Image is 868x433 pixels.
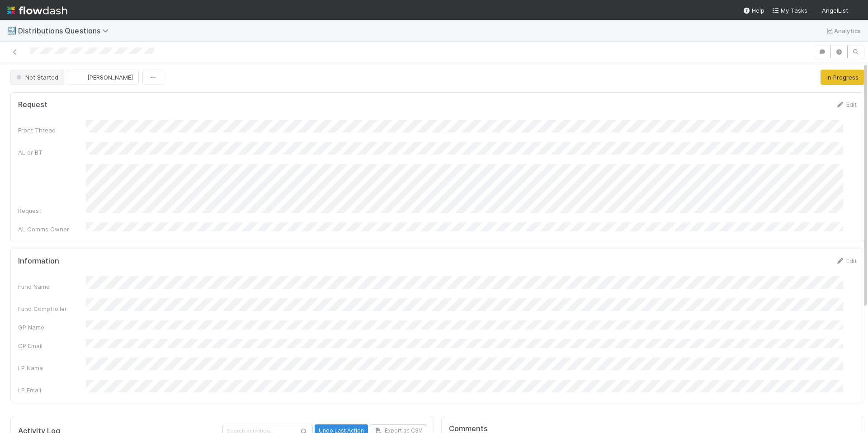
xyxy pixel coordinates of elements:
a: Edit [835,101,857,108]
div: Fund Comptroller [18,304,86,313]
img: logo-inverted-e16ddd16eac7371096b0.svg [7,3,67,18]
a: Analytics [825,25,861,36]
div: Fund Name [18,282,86,291]
button: [PERSON_NAME] [68,70,139,85]
span: My Tasks [772,7,807,14]
a: My Tasks [772,6,807,15]
div: GP Name [18,323,86,332]
img: avatar_a2d05fec-0a57-4266-8476-74cda3464b0e.png [75,73,85,82]
div: LP Name [18,363,86,372]
button: In Progress [821,70,864,85]
img: avatar_a2d05fec-0a57-4266-8476-74cda3464b0e.png [852,6,861,15]
span: Not Started [14,74,58,81]
span: AngelList [822,7,848,14]
div: AL or BT [18,148,86,157]
div: Request [18,206,86,215]
div: GP Email [18,341,86,350]
div: Help [743,6,764,15]
a: Edit [835,257,857,264]
div: AL Comms Owner [18,225,86,234]
span: Distributions Questions [18,26,113,35]
h5: Information [18,257,59,266]
h5: Request [18,100,47,109]
div: Front Thread [18,126,86,135]
span: [PERSON_NAME] [87,74,133,81]
span: 🔜 [7,27,16,34]
button: Not Started [10,70,64,85]
div: LP Email [18,386,86,395]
